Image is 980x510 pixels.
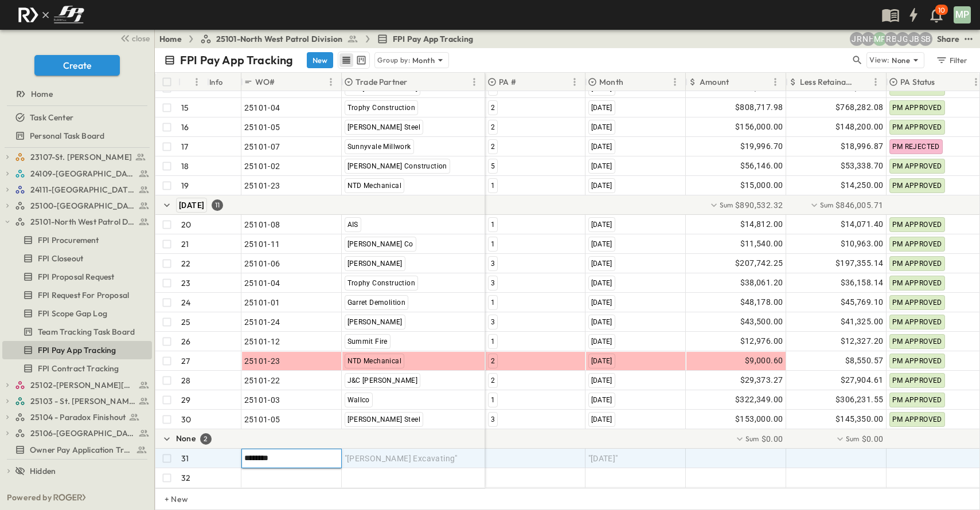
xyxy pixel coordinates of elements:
[244,316,280,328] span: 25101-24
[2,164,152,183] div: 24109-St. Teresa of Calcutta Parish Halltest
[2,213,152,231] div: 25101-North West Patrol Divisiontest
[30,130,104,142] span: Personal Task Board
[740,237,783,250] span: $11,540.00
[38,308,107,319] span: FPI Scope Gap Log
[339,53,353,67] button: row view
[892,104,942,112] span: PM APPROVED
[132,33,150,44] span: close
[626,76,638,88] button: Sort
[34,55,120,76] button: Create
[591,260,612,268] span: [DATE]
[735,101,783,114] span: $808,717.98
[348,357,402,365] span: NTD Mechanical
[180,52,293,68] p: FPI Pay App Tracking
[850,32,864,46] div: Jayden Ramirez (jramirez@fpibuilders.com)
[591,357,612,365] span: [DATE]
[841,237,884,250] span: $10,963.00
[2,127,152,145] div: Personal Task Boardtest
[491,338,495,346] span: 1
[740,374,783,387] span: $29,373.27
[568,75,581,89] button: Menu
[892,182,942,190] span: PM APPROVED
[845,354,884,367] span: $8,550.57
[591,318,612,326] span: [DATE]
[740,140,783,153] span: $19,996.70
[892,84,942,92] span: PM APPROVED
[14,3,88,27] img: c8d7d1ed905e502e8f77bf7063faec64e13b34fdb1f2bdd94b0e311fc34f8000.png
[15,425,150,441] a: 25106-St. Andrews Parking Lot
[200,433,212,445] div: 2
[491,279,495,287] span: 3
[181,277,190,289] p: 23
[892,162,942,170] span: PM APPROVED
[30,427,135,439] span: 25106-St. Andrews Parking Lot
[491,123,495,131] span: 2
[181,394,190,406] p: 29
[491,415,495,423] span: 3
[159,33,481,45] nav: breadcrumbs
[181,414,191,425] p: 30
[740,159,783,172] span: $56,146.00
[835,413,883,426] span: $145,350.00
[841,276,884,289] span: $36,158.14
[735,393,783,406] span: $322,349.00
[181,219,191,230] p: 20
[491,104,495,112] span: 2
[835,393,883,406] span: $306,231.55
[377,54,410,66] p: Group by:
[591,279,612,287] span: [DATE]
[668,75,682,89] button: Menu
[900,76,935,88] p: PA Status
[2,360,150,376] a: FPI Contract Tracking
[348,240,413,248] span: [PERSON_NAME] Co
[244,102,280,113] span: 25101-04
[348,260,403,268] span: [PERSON_NAME]
[181,336,190,347] p: 26
[409,76,422,88] button: Sort
[181,375,190,386] p: 28
[2,268,152,286] div: FPI Proposal Requesttest
[841,296,884,309] span: $45,769.10
[348,396,370,404] span: Wallco
[2,287,150,303] a: FPI Request For Proposal
[491,260,495,268] span: 3
[2,148,152,166] div: 23107-St. [PERSON_NAME]test
[338,52,370,69] div: table view
[954,6,971,23] div: MP
[2,305,150,321] a: FPI Scope Gap Log
[892,415,942,423] span: PM APPROVED
[212,199,223,211] div: 11
[591,84,612,92] span: [DATE]
[2,424,152,442] div: 25106-St. Andrews Parking Lottest
[2,376,152,394] div: 25102-Christ The Redeemer Anglican Churchtest
[30,168,135,179] span: 24109-St. Teresa of Calcutta Parish Hall
[30,395,135,407] span: 25103 - St. [PERSON_NAME] Phase 2
[892,318,942,326] span: PM APPROVED
[244,121,280,133] span: 25101-05
[244,394,280,406] span: 25101-03
[244,414,280,425] span: 25101-05
[348,182,402,190] span: NTD Mechanical
[745,354,783,367] span: $9,000.60
[591,123,612,131] span: [DATE]
[591,299,612,307] span: [DATE]
[869,75,883,89] button: Menu
[892,396,942,404] span: PM APPROVED
[2,181,152,199] div: 24111-[GEOGRAPHIC_DATA]test
[591,104,612,112] span: [DATE]
[491,84,495,92] span: 1
[209,66,223,98] div: Info
[348,299,406,307] span: Garret Demolition
[207,73,241,91] div: Info
[720,200,733,210] p: Sum
[2,324,150,340] a: Team Tracking Task Board
[856,76,869,88] button: Sort
[2,249,152,268] div: FPI Closeouttest
[38,344,116,356] span: FPI Pay App Tracking
[735,257,783,270] span: $207,742.25
[38,271,114,283] span: FPI Proposal Request
[861,32,875,46] div: Nila Hutcheson (nhutcheson@fpibuilders.com)
[591,338,612,346] span: [DATE]
[181,180,189,191] p: 19
[181,238,189,250] p: 21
